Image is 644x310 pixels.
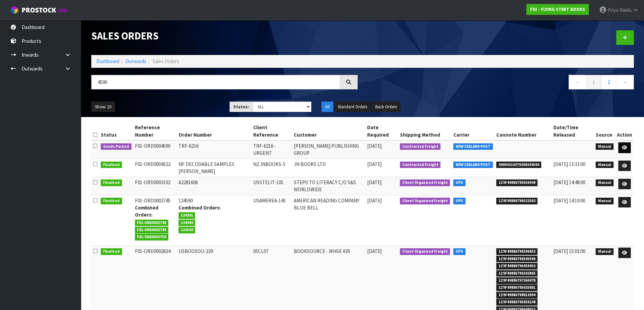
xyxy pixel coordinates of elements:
strong: F01 - FLYING START BOOKS [530,6,585,12]
a: 2 [601,75,616,89]
span: [DATE] [367,197,382,204]
span: NEW ZEALAND POST [453,162,493,168]
button: Back Orders [372,102,401,112]
td: [PERSON_NAME] PUBLISHING GROUP [292,140,365,159]
span: 1Z9F49886796522563 [496,198,538,204]
td: F01-ORD0004590 [133,140,177,159]
span: [DATE] 15:03:00 [553,248,585,254]
td: TRF-6216 [177,140,252,159]
strong: Combined Orders: [135,204,159,218]
span: 1Z9F49886795656108 [496,299,538,306]
span: 1Z9F49886796505046 [496,256,538,262]
span: [DATE] [367,248,382,254]
span: Contracted Freight [400,162,441,168]
th: Shipping Method [398,122,452,140]
td: A2281606 [177,177,252,195]
span: Client Organised Freight [400,179,450,186]
td: F01-ORD0003102 [133,177,177,195]
span: 124301 [178,212,195,219]
span: 1Z9F49886795635881 [496,284,538,291]
a: Dashboard [96,58,119,64]
span: 1Z9F49886796342865 [496,270,538,277]
td: TRF-6216 - URGENT [252,140,292,159]
td: JN BOOKS LTD [292,159,365,177]
th: Date Required [365,122,398,140]
th: Date/Time Released [552,122,594,140]
span: Priya [608,7,618,13]
span: Client Organised Freight [400,198,450,204]
span: ProStock [22,6,56,15]
span: [DATE] 14:48:00 [553,179,585,186]
span: Naidu [619,7,631,13]
strong: Status: [233,104,249,110]
span: 1Z9F49886795556949 [496,179,538,186]
button: Show: 10 [91,102,115,112]
span: Sales Orders [152,58,179,64]
span: [DATE] [367,179,382,186]
span: Manual [596,198,614,204]
span: F01-ORD0002749 [135,227,169,233]
td: USSTELIT-105 [252,177,292,195]
span: Client Organised Freight [400,248,450,255]
span: Manual [596,143,614,150]
span: Finalised [101,198,122,204]
button: All [321,102,333,112]
small: WMS [57,7,68,14]
td: 124590 [177,195,252,246]
span: 124193 [178,227,195,233]
nav: Page navigation [368,75,634,91]
th: Order Number [177,122,252,140]
img: cube-alt.png [10,6,19,14]
td: NZJNBOOKS-5 [252,159,292,177]
input: Search sales orders [91,75,340,89]
strong: Combined Orders: [178,204,221,211]
span: Finalised [101,162,122,168]
td: USAMEREA-143 [252,195,292,246]
span: 1Z9F49886796596832 [496,248,538,255]
a: F01 - FLYING START BOOKS [526,4,589,15]
th: Connote Number [495,122,552,140]
h1: Sales Orders [91,30,358,41]
td: F01-ORD0004322 [133,159,177,177]
td: F01-ORD0002745 [133,195,177,246]
span: [DATE] 13:33:00 [553,161,585,167]
span: [DATE] [367,143,382,149]
span: NEW ZEALAND POST [453,143,493,150]
span: Finalised [101,248,122,255]
a: Outwards [125,58,146,64]
span: UPS [453,179,466,186]
span: [DATE] 14:10:00 [553,197,585,204]
span: F01-ORD0002750 [135,234,169,241]
span: 124443 [178,220,195,226]
span: Manual [596,248,614,255]
td: NF DECODABLE SAMPLES [PERSON_NAME] [177,159,252,177]
span: Contracted Freight [400,143,441,150]
a: ← [569,75,587,89]
th: Reference Number [133,122,177,140]
th: Status [99,122,133,140]
span: Manual [596,162,614,168]
span: Finalised [101,179,122,186]
span: 1Z9F49886796459052 [496,263,538,270]
button: Standard Orders [334,102,371,112]
a: 1 [586,75,601,89]
span: UPS [453,248,466,255]
span: 00894210379308334590 [496,162,542,168]
th: Carrier [452,122,495,140]
span: 1Z9F49886797360478 [496,277,538,284]
th: Client Reference [252,122,292,140]
span: [DATE] [367,161,382,167]
th: Source [594,122,615,140]
span: 1Z9F49886798813094 [496,292,538,299]
a: → [616,75,634,89]
td: STEPS TO LITERACY C/O S&S WORLDWIDE [292,177,365,195]
span: UPS [453,198,466,204]
span: F01-ORD0002748 [135,220,169,226]
span: Manual [596,179,614,186]
span: Goods Packed [101,143,132,150]
th: Action [615,122,634,140]
th: Customer [292,122,365,140]
td: AMERICAN READING COMPANY BLUE BELL [292,195,365,246]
